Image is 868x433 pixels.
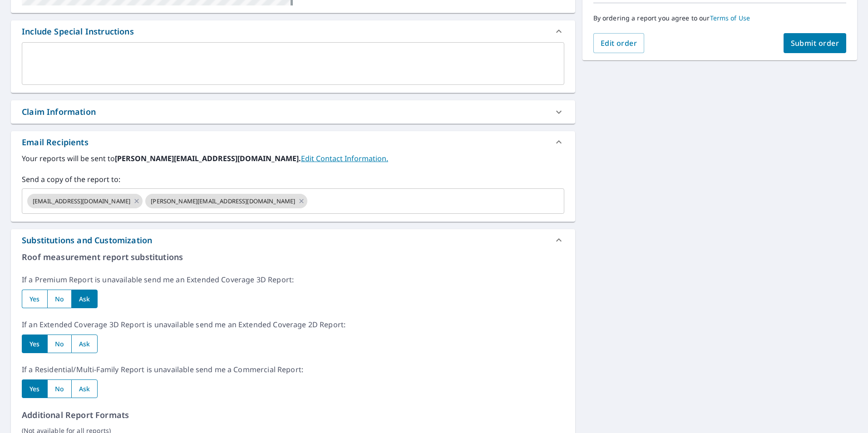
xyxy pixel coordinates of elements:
p: Additional Report Formats [22,409,564,421]
div: Claim Information [11,100,575,123]
span: [PERSON_NAME][EMAIL_ADDRESS][DOMAIN_NAME] [145,197,301,206]
p: Roof measurement report substitutions [22,251,564,263]
p: If a Residential/Multi-Family Report is unavailable send me a Commercial Report: [22,364,564,375]
div: Substitutions and Customization [22,234,152,246]
a: EditContactInfo [301,153,388,163]
label: Your reports will be sent to [22,153,564,164]
div: [PERSON_NAME][EMAIL_ADDRESS][DOMAIN_NAME] [145,194,307,208]
span: [EMAIL_ADDRESS][DOMAIN_NAME] [27,197,136,206]
button: Submit order [784,33,847,53]
div: Claim Information [22,106,96,118]
div: Substitutions and Customization [11,229,575,251]
p: If an Extended Coverage 3D Report is unavailable send me an Extended Coverage 2D Report: [22,319,564,330]
div: [EMAIL_ADDRESS][DOMAIN_NAME] [27,194,143,208]
span: Submit order [791,38,839,48]
div: Email Recipients [11,131,575,153]
div: Include Special Instructions [22,25,134,38]
p: By ordering a report you agree to our [593,14,846,22]
span: Edit order [601,38,637,48]
label: Send a copy of the report to: [22,174,564,185]
a: Terms of Use [710,14,750,22]
button: Edit order [593,33,645,53]
div: Email Recipients [22,136,89,148]
b: [PERSON_NAME][EMAIL_ADDRESS][DOMAIN_NAME]. [115,153,301,163]
div: Include Special Instructions [11,20,575,42]
p: If a Premium Report is unavailable send me an Extended Coverage 3D Report: [22,274,564,285]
